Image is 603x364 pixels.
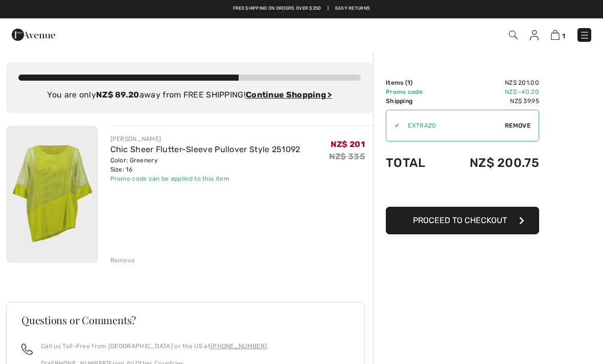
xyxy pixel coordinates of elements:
span: 1 [407,79,410,86]
td: Shipping [386,96,442,106]
span: | [328,5,329,12]
span: Proceed to Checkout [413,215,507,225]
td: Items ( ) [386,78,442,87]
div: Promo code can be applied to this item [110,174,300,183]
div: You are only away from FREE SHIPPING! [18,89,361,101]
img: 1ère Avenue [12,25,55,45]
img: Chic Sheer Flutter-Sleeve Pullover Style 251092 [6,126,98,263]
span: 1 [562,32,565,40]
s: NZ$ 335 [329,152,365,161]
div: Color: Greenery Size: 16 [110,156,300,174]
p: Call us Toll-Free from [GEOGRAPHIC_DATA] or the US at [41,342,267,351]
img: My Info [530,30,539,40]
div: Remove [110,256,135,265]
td: NZ$ 200.75 [442,145,539,180]
a: Continue Shopping > [246,90,332,100]
img: Shopping Bag [551,30,560,40]
strong: NZ$ 89.20 [96,90,140,100]
img: Menu [579,30,590,40]
span: NZ$ 201 [331,139,365,149]
td: NZ$ 39.95 [442,96,539,106]
a: 1ère Avenue [12,29,55,39]
span: Remove [505,121,530,130]
td: Total [386,145,442,180]
a: Easy Returns [335,5,370,12]
div: ✔ [386,121,400,130]
button: Proceed to Checkout [386,207,539,234]
td: NZ$ 201.00 [442,78,539,87]
input: Promo code [400,110,505,141]
td: Promo code [386,87,442,96]
iframe: PayPal [386,180,539,203]
h3: Questions or Comments? [21,315,350,325]
img: Search [509,31,518,39]
a: [PHONE_NUMBER] [211,343,267,350]
a: Free shipping on orders over $250 [233,5,321,12]
a: 1 [551,29,565,41]
td: NZ$ -40.20 [442,87,539,96]
div: [PERSON_NAME] [110,134,300,143]
a: Chic Sheer Flutter-Sleeve Pullover Style 251092 [110,144,300,154]
img: call [21,344,33,355]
